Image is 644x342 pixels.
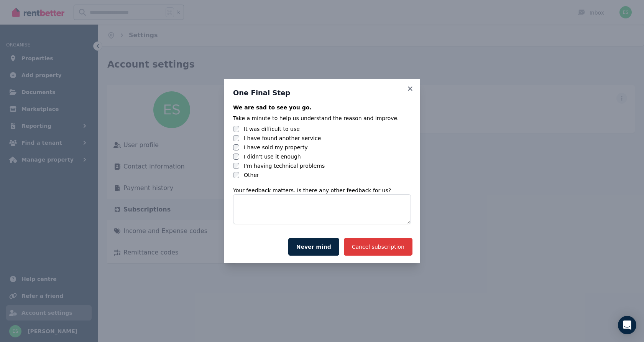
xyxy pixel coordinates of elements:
label: I didn't use it enough [244,153,301,160]
button: Never mind [288,238,339,256]
label: I have found another service [244,134,321,142]
div: Take a minute to help us understand the reason and improve. [233,114,411,122]
label: I'm having technical problems [244,162,325,170]
label: I have sold my property [244,144,308,151]
div: Open Intercom Messenger [618,316,636,334]
label: Other [244,171,259,179]
div: We are sad to see you go. [233,104,411,111]
div: Your feedback matters. Is there any other feedback for us? [233,187,411,194]
button: Cancel subscription [344,238,412,256]
label: It was difficult to use [244,125,300,133]
h3: One Final Step [233,88,411,97]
